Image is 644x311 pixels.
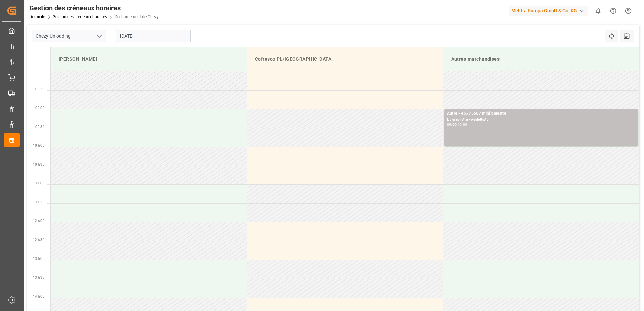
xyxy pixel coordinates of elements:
span: 14 h 00 [33,295,45,298]
a: Domicile [29,14,45,19]
input: Type à rechercher/sélectionner [32,30,106,42]
div: Autre - 45775667 mini palettte [447,110,636,117]
input: JJ-MM-AAAA [116,30,191,42]
span: 13 h 30 [33,276,45,279]
div: Cofresco PL/[GEOGRAPHIC_DATA] [252,53,438,65]
button: Melitta Europa GmbH & Co. KG [509,4,590,17]
font: Melitta Europa GmbH & Co. KG [511,7,577,14]
button: Afficher 0 nouvelles notifications [590,3,606,19]
div: 10:00 [458,123,468,126]
span: 11:30 [35,200,45,204]
span: 12 h 30 [33,238,45,242]
span: 09:00 [35,106,45,110]
span: 09:30 [35,125,45,129]
div: Autres marchandises [449,53,634,65]
div: - [456,123,457,126]
div: Livraison# :x - Assiette# : [447,117,636,123]
span: 11:00 [35,181,45,185]
div: [PERSON_NAME] [56,53,241,65]
div: 09:00 [447,123,457,126]
a: Gestion des créneaux horaires [53,14,107,19]
span: 08:30 [35,87,45,91]
button: Centre d’aide [606,3,621,19]
span: 10 h 00 [33,144,45,147]
span: 12 h 00 [33,219,45,223]
button: Ouvrir le menu [94,31,104,41]
span: 13 h 00 [33,257,45,261]
span: 10 h 30 [33,163,45,166]
div: Gestion des créneaux horaires [29,3,159,13]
